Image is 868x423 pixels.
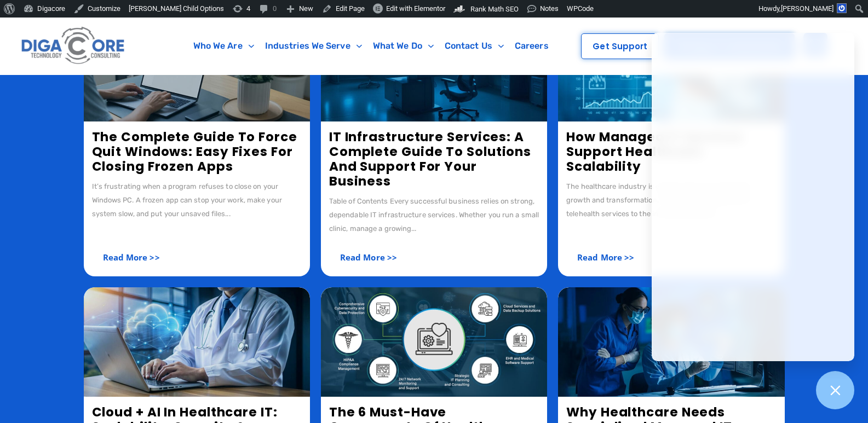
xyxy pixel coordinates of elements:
div: It’s frustrating when a program refuses to close on your Windows PC. A frozen app can stop your w... [92,179,302,221]
a: Who We Are [188,33,260,59]
iframe: Chatgenie Messenger [652,33,854,361]
img: Digacore logo 1 [19,23,128,69]
a: The Complete Guide to Force Quit Windows: Easy Fixes for Closing Frozen Apps [92,128,297,175]
a: Industries We Serve [260,33,367,59]
a: What We Do [367,33,439,59]
span: Get Support [593,42,647,50]
a: Contact Us [439,33,509,59]
a: Careers [509,33,554,59]
a: Read More >> [566,246,645,268]
a: Get Support [581,33,659,59]
span: Rank Math SEO [470,5,519,13]
nav: Menu [174,33,568,59]
a: IT Infrastructure Services: A Complete Guide to Solutions and Support for Your Business [329,128,531,190]
span: [PERSON_NAME] [781,4,833,13]
a: Read More >> [92,246,171,268]
div: The healthcare industry is experiencing unprecedented growth and transformation. From the rapid e... [566,179,776,221]
img: Why Healthcare Needs Specialized Managed IT Services [558,287,784,397]
a: How Managed IT Services Support Healthcare Scalability [566,128,744,175]
div: Table of Contents Every successful business relies on strong, dependable IT infrastructure servic... [329,194,539,235]
img: 6 Key Components of Healthcare Managed IT Services [321,287,547,397]
span: Edit with Elementor [386,4,445,13]
img: Cloud + AI in healthcare IT [84,287,310,397]
a: Read More >> [329,246,408,268]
